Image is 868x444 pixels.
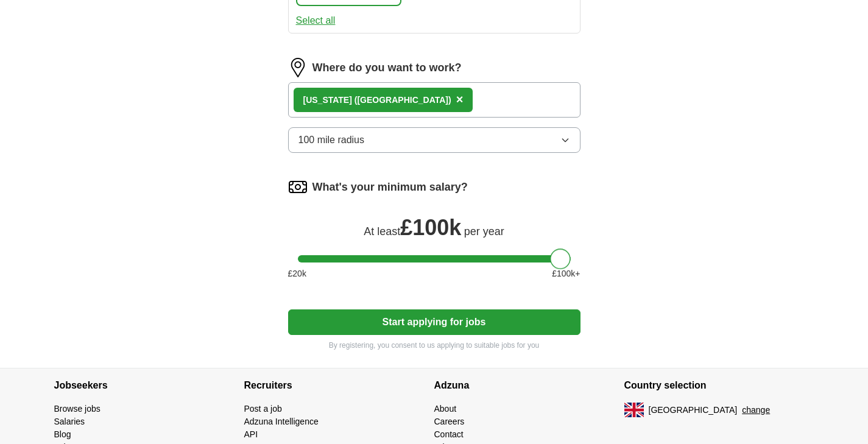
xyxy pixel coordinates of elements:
span: £ 100 k+ [552,267,580,280]
button: change [742,404,770,417]
a: API [244,429,258,439]
p: By registering, you consent to us applying to suitable jobs for you [288,340,580,351]
img: location.png [288,58,308,77]
a: Salaries [54,417,85,426]
a: Blog [54,429,71,439]
a: Post a job [244,404,282,414]
a: Contact [434,429,464,439]
img: UK flag [624,403,644,417]
strong: [US_STATE] [303,95,352,105]
button: 100 mile radius [288,127,580,153]
a: Browse jobs [54,404,101,414]
span: £ 20 k [288,267,306,280]
a: Adzuna Intelligence [244,417,319,426]
span: At least [364,225,400,238]
span: ([GEOGRAPHIC_DATA]) [355,95,451,105]
span: × [456,93,464,106]
img: salary.png [288,177,308,197]
span: per year [464,225,504,238]
a: Careers [434,417,465,426]
label: What's your minimum salary? [312,179,468,196]
label: Where do you want to work? [312,60,462,76]
a: About [434,404,457,414]
button: Select all [296,13,336,28]
span: [GEOGRAPHIC_DATA] [649,404,738,417]
span: 100 mile radius [298,133,365,147]
button: × [456,91,464,109]
h4: Country selection [624,368,814,403]
button: Start applying for jobs [288,309,580,335]
span: £ 100k [400,215,461,240]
